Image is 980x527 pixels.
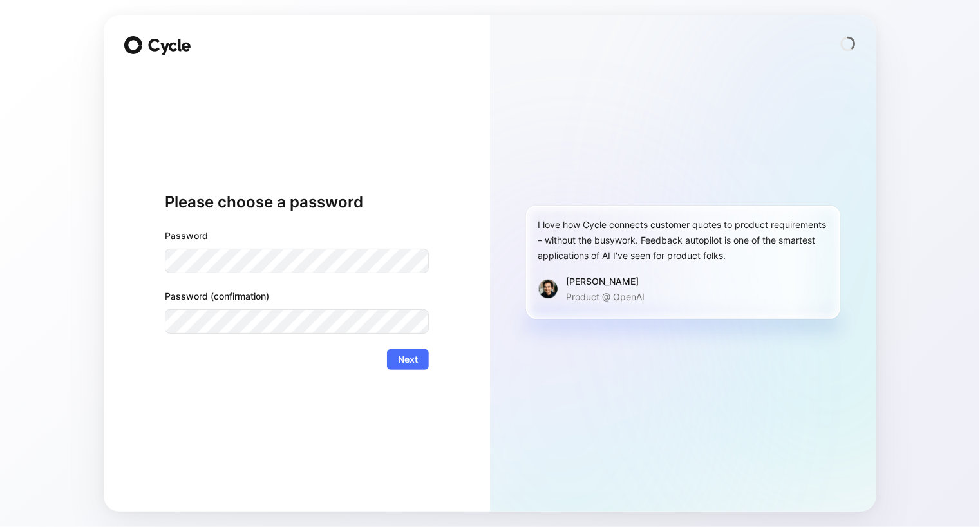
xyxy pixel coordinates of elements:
button: Next [387,349,429,370]
h1: Please choose a password [165,192,429,213]
span: Next [398,352,418,367]
label: Password (confirmation) [165,289,429,304]
div: [PERSON_NAME] [566,274,645,289]
p: Product @ OpenAI [566,289,645,305]
div: I love how Cycle connects customer quotes to product requirements – without the busywork. Feedbac... [538,217,829,263]
label: Password [165,228,429,244]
